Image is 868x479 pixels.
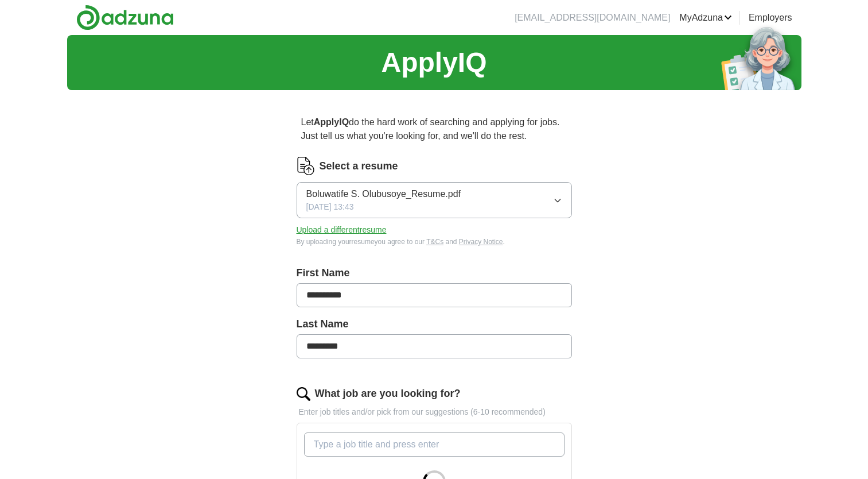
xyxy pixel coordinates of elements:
label: Select a resume [320,159,398,174]
input: Type a job title and press enter [304,432,565,457]
strong: ApplyIQ [314,117,349,127]
a: MyAdzuna [679,11,732,25]
div: By uploading your resume you agree to our and . [297,237,572,247]
img: CV Icon [297,157,315,175]
a: Privacy Notice [459,238,503,246]
label: Last Name [297,316,572,332]
span: Boluwatife S. Olubusoye_Resume.pdf [306,187,461,201]
p: Enter job titles and/or pick from our suggestions (6-10 recommended) [297,406,572,418]
button: Boluwatife S. Olubusoye_Resume.pdf[DATE] 13:43 [297,182,572,218]
img: Adzuna logo [76,5,174,30]
p: Let do the hard work of searching and applying for jobs. Just tell us what you're looking for, an... [297,111,572,148]
button: Upload a differentresume [297,224,387,236]
h1: ApplyIQ [381,42,486,83]
a: Employers [749,11,792,25]
label: First Name [297,265,572,281]
img: search.png [297,387,310,401]
li: [EMAIL_ADDRESS][DOMAIN_NAME] [515,11,670,25]
label: What job are you looking for? [315,386,461,401]
a: T&Cs [426,238,443,246]
span: [DATE] 13:43 [306,201,354,213]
